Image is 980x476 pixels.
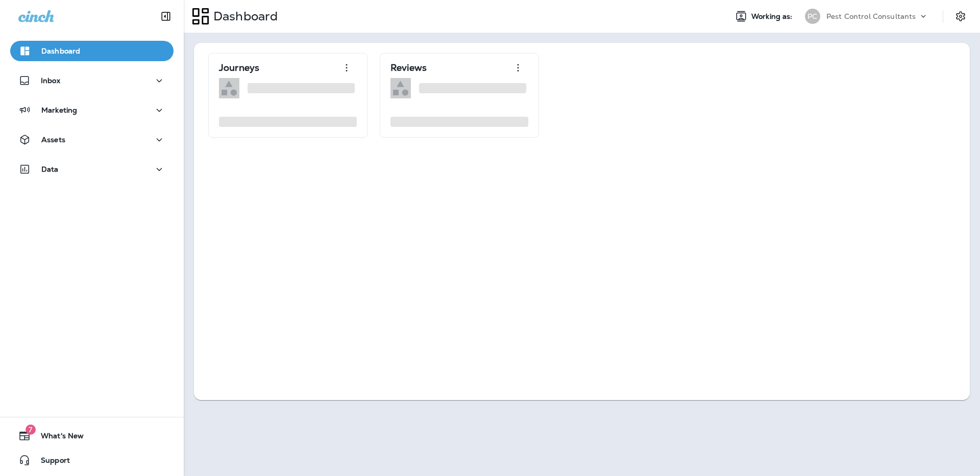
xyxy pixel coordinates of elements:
[152,6,180,27] button: Collapse Sidebar
[41,47,80,55] p: Dashboard
[31,456,70,468] span: Support
[10,41,174,61] button: Dashboard
[10,70,174,91] button: Inbox
[41,76,60,85] p: Inbox
[10,129,174,150] button: Assets
[41,136,65,144] p: Assets
[219,63,259,73] p: Journeys
[10,426,174,446] button: 7What's New
[390,63,427,73] p: Reviews
[805,9,820,24] div: PC
[10,100,174,120] button: Marketing
[31,432,84,444] span: What's New
[10,450,174,470] button: Support
[10,159,174,179] button: Data
[951,7,970,25] button: Settings
[41,106,77,114] p: Marketing
[209,9,278,24] p: Dashboard
[826,12,916,20] p: Pest Control Consultants
[751,12,795,21] span: Working as:
[26,425,36,435] span: 7
[41,165,59,173] p: Data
